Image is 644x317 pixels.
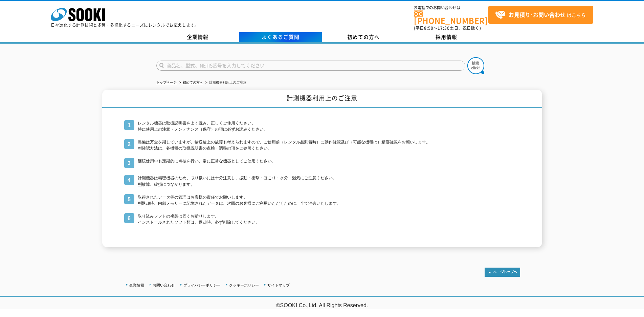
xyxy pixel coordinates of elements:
[414,10,488,24] a: [PHONE_NUMBER]
[156,81,177,84] a: トップページ
[156,32,239,42] a: 企業情報
[156,61,465,71] input: 商品名、型式、NETIS番号を入力してください
[124,175,520,187] li: 計測機器は精密機器のため、取り扱いには十分注意し、振動・衝撃・ほこり・水分・湿気にご注意ください。 故障、破損につながります。
[405,32,488,42] a: 採用情報
[124,158,520,168] li: 継続使用中も定期的に点検を行い、常に正常な機器としてご使用ください。
[509,10,565,19] strong: お見積り･お問い合わせ
[495,10,586,20] span: はこちら
[267,283,290,287] a: サイトマップ
[414,25,481,31] span: (平日 ～ 土日、祝日除く)
[124,120,520,132] li: レンタル機器は取扱説明書をよく読み、正しくご使用ください。 特に使用上の注意・メンテナンス（保守）の項は必ずお読みください。
[102,90,542,108] h1: 計測機器利用上のご注意
[322,32,405,42] a: 初めての方へ
[129,283,144,287] a: 企業情報
[153,283,175,287] a: お問い合わせ
[124,213,520,225] li: 取り込みソフトの複製は固くお断りします。 インストールされたソフト類は、返却時、必ず削除してください。
[485,268,520,277] img: トップページへ
[51,23,199,27] p: 日々進化する計測技術と多種・多様化するニーズにレンタルでお応えします。
[229,283,259,287] a: クッキーポリシー
[347,33,380,41] span: 初めての方へ
[124,139,520,151] li: 整備は万全を期していますが、輸送途上の故障も考えられますので、ご使用前（レンタル品到着時）に動作確認及び（可能な機種は）精度確認をお願いします。 確認方法は、各機種の取扱説明書の点検・調整の項...
[124,194,520,206] li: 取得されたデータ等の管理はお客様の責任でお願いします。 返却時、内部メモリーに記憶されたデータは、次回のお客様にご利用いただくために、全て消去いたします。
[239,32,322,42] a: よくあるご質問
[467,57,484,74] img: btn_search.png
[488,6,593,24] a: お見積り･お問い合わせはこちら
[183,283,221,287] a: プライバシーポリシー
[204,79,246,86] li: 計測機器利用上のご注意
[183,81,203,84] a: 初めての方へ
[414,6,488,10] span: お電話でのお問い合わせは
[424,25,434,31] span: 8:50
[438,25,450,31] span: 17:30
